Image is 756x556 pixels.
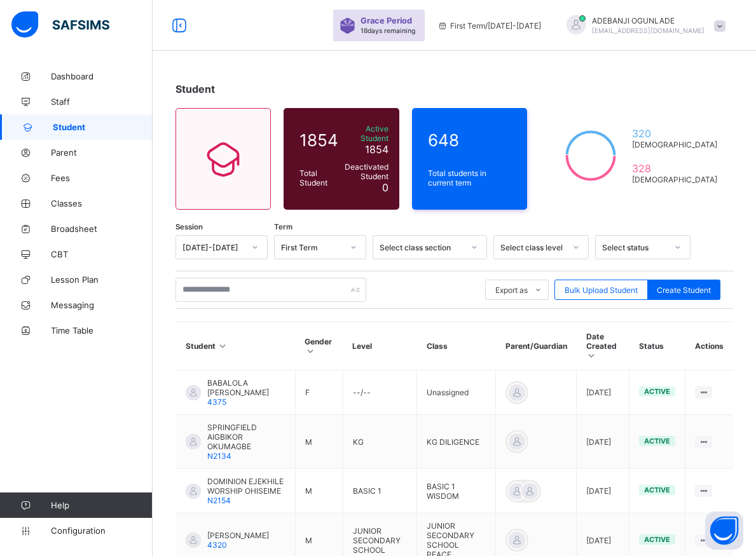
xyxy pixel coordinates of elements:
td: --/-- [343,370,417,415]
th: Gender [295,322,343,370]
th: Actions [685,322,733,370]
span: BABALOLA [PERSON_NAME] [207,378,285,397]
span: Term [274,222,292,231]
span: Student [53,122,153,132]
i: Sort in Ascending Order [305,346,315,356]
td: KG DILIGENCE [417,415,496,469]
span: Grace Period [361,16,412,25]
span: Classes [51,198,153,208]
i: Sort in Ascending Order [586,351,597,360]
span: active [644,437,670,445]
div: Select status [602,243,667,252]
span: session/term information [437,21,541,31]
td: [DATE] [577,415,629,469]
td: BASIC 1 [343,469,417,513]
div: ADEBANJIOGUNLADE [554,15,732,36]
span: active [644,535,670,544]
span: 1854 [299,130,338,150]
span: Deactivated Student [345,162,388,181]
span: Student [175,83,215,95]
span: 18 days remaining [361,27,415,34]
td: [DATE] [577,370,629,415]
div: First Term [281,243,343,252]
span: N2154 [207,496,231,505]
span: [EMAIL_ADDRESS][DOMAIN_NAME] [592,27,704,34]
th: Class [417,322,496,370]
span: Messaging [51,300,153,310]
div: [DATE]-[DATE] [182,243,244,252]
span: 1854 [365,143,388,156]
td: M [295,415,343,469]
th: Level [343,322,417,370]
span: Lesson Plan [51,275,153,285]
span: [PERSON_NAME] [207,531,269,540]
span: SPRINGFIELD AIGBIKOR OKUMAGBE [207,423,285,451]
span: Active Student [345,124,388,143]
th: Status [629,322,685,370]
th: Student [176,322,296,370]
div: Select class level [500,243,565,252]
span: active [644,387,670,396]
div: Select class section [380,243,464,252]
span: Fees [51,173,153,183]
span: 320 [632,127,717,140]
td: F [295,370,343,415]
img: sticker-purple.71386a28dfed39d6af7621340158ba97.svg [340,18,355,34]
img: safsims [11,11,109,38]
span: Time Table [51,325,153,336]
td: KG [343,415,417,469]
span: DOMINION EJEKHILE WORSHIP OHISEIME [207,477,285,496]
th: Parent/Guardian [496,322,577,370]
span: 328 [632,162,717,175]
span: 4375 [207,397,226,407]
span: [DEMOGRAPHIC_DATA] [632,175,717,184]
span: Session [175,222,203,231]
span: active [644,485,670,494]
i: Sort in Ascending Order [217,341,228,351]
td: M [295,469,343,513]
span: CBT [51,249,153,259]
span: 648 [428,130,512,150]
button: Open asap [705,512,743,550]
span: Parent [51,147,153,158]
th: Date Created [577,322,629,370]
span: Create Student [657,285,711,295]
span: ADEBANJI OGUNLADE [592,16,704,25]
span: Bulk Upload Student [565,285,638,295]
td: [DATE] [577,469,629,513]
span: 0 [382,181,388,194]
span: Total students in current term [428,168,512,187]
span: Staff [51,97,153,107]
span: 4320 [207,540,227,550]
span: Configuration [51,525,152,536]
span: N2134 [207,451,231,461]
td: Unassigned [417,370,496,415]
span: [DEMOGRAPHIC_DATA] [632,140,717,149]
div: Total Student [296,165,341,191]
span: Dashboard [51,71,153,81]
span: Help [51,500,152,510]
td: BASIC 1 WISDOM [417,469,496,513]
span: Broadsheet [51,224,153,234]
span: Export as [495,285,528,295]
